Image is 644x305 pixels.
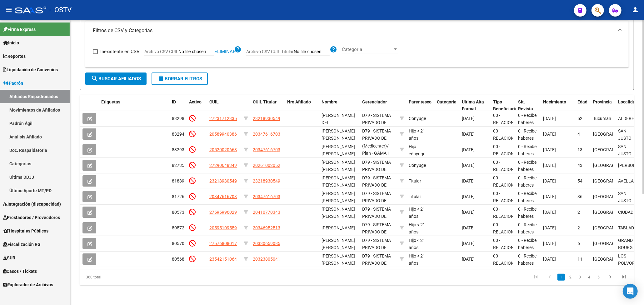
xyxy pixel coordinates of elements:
[253,257,280,262] span: 20323805041
[3,201,61,207] span: Integración (discapacidad)
[99,95,169,116] datatable-header-cell: Etiquetas
[493,207,522,233] span: 00 - RELACION DE DEPENDENCIA
[518,222,544,242] span: 0 - Recibe haberes regularmente
[593,257,635,262] span: [GEOGRAPHIC_DATA]
[434,95,459,116] datatable-header-cell: Categoria
[409,238,425,250] span: Hijo < 21 años
[518,191,544,210] span: 0 - Recibe haberes regularmente
[253,147,280,152] span: 20347616703
[593,163,635,168] span: [GEOGRAPHIC_DATA]
[594,272,603,282] li: page 5
[85,41,629,67] div: Filtros de CSV y Categorias
[209,225,237,230] span: 20595109559
[518,99,533,112] span: Sit. Revista
[322,191,355,203] span: [PERSON_NAME] [PERSON_NAME]
[618,210,641,215] span: CIUDADELA
[462,256,488,263] div: [DATE]
[214,50,236,54] button: Eliminar
[577,116,582,121] span: 52
[93,27,614,34] mat-panel-title: Filtros de CSV y Categorias
[409,222,425,234] span: Hijo < 21 años
[462,240,488,247] div: [DATE]
[493,128,522,155] span: 00 - RELACION DE DEPENDENCIA
[409,163,426,168] span: Cónyuge
[576,274,584,281] a: 3
[187,95,207,116] datatable-header-cell: Activo
[593,241,635,246] span: [GEOGRAPHIC_DATA]
[577,210,580,215] span: 2
[360,95,397,116] datatable-header-cell: Gerenciador
[577,99,587,104] span: Edad
[80,269,190,285] div: 360 total
[322,113,355,132] span: [PERSON_NAME] DEL [PERSON_NAME]
[172,116,184,121] span: 83298
[543,147,556,152] span: [DATE]
[362,122,391,148] span: D79 - SISTEMA PRIVADO DE SALUD S.A (Medicenter)
[209,210,237,215] span: 27595996029
[209,178,237,183] span: 23218930549
[172,257,184,262] span: 80568
[618,225,637,230] span: TABLADA
[518,238,544,257] span: 0 - Recibe haberes regularmente
[618,128,632,141] span: SAN JUSTO
[409,178,421,183] span: Titular
[322,225,355,230] span: [PERSON_NAME]
[342,47,392,52] span: Categoria
[287,99,311,104] span: Nro Afiliado
[543,210,556,215] span: [DATE]
[462,162,488,169] div: [DATE]
[362,191,391,217] span: D79 - SISTEMA PRIVADO DE SALUD S.A (Medicenter)
[214,49,236,54] span: Eliminar
[172,241,184,246] span: 80570
[294,49,330,55] input: Archivo CSV CUIL Titular
[409,116,426,121] span: Cónyuge
[250,95,285,116] datatable-header-cell: CUIL Titular
[595,274,602,281] a: 5
[518,128,544,148] span: 0 - Recibe haberes regularmente
[169,95,187,116] datatable-header-cell: ID
[618,99,638,104] span: Localidad
[557,274,565,281] a: 1
[253,116,280,121] span: 23218930549
[322,175,355,187] span: [PERSON_NAME] [PERSON_NAME]
[172,178,184,183] span: 81889
[493,144,522,170] span: 00 - RELACION DE DEPENDENCIA
[172,132,184,137] span: 83294
[362,222,391,248] span: D79 - SISTEMA PRIVADO DE SALUD S.A (Medicenter)
[618,191,632,203] span: SAN JUSTO
[172,163,184,168] span: 82735
[3,268,37,275] span: Casos / Tickets
[172,210,184,215] span: 80573
[575,272,585,282] li: page 3
[616,95,641,116] datatable-header-cell: Localidad
[100,48,140,55] span: Inexistente en CSV
[493,253,522,280] span: 00 - RELACION DE DEPENDENCIA
[178,49,214,55] input: Archivo CSV CUIL
[5,6,12,13] mat-icon: menu
[409,144,426,163] span: Hijo cónyuge solt. < 21
[3,26,36,33] span: Firma Express
[543,163,556,168] span: [DATE]
[462,193,488,200] div: [DATE]
[91,75,98,82] mat-icon: search
[85,72,147,85] button: Buscar Afiliados
[493,175,522,202] span: 00 - RELACION DE DEPENDENCIA
[322,253,355,266] span: [PERSON_NAME] [PERSON_NAME]
[543,241,556,246] span: [DATE]
[593,194,635,199] span: [GEOGRAPHIC_DATA]
[172,99,176,104] span: ID
[362,207,391,233] span: D79 - SISTEMA PRIVADO DE SALUD S.A (Medicenter)
[3,39,19,46] span: Inicio
[586,274,593,281] a: 4
[3,227,48,234] span: Hospitales Públicos
[493,160,522,186] span: 00 - RELACION DE DEPENDENCIA
[362,253,391,280] span: D79 - SISTEMA PRIVADO DE SALUD S.A (Medicenter)
[493,99,517,112] span: Tipo Beneficiario
[209,241,237,246] span: 27576808017
[3,80,23,87] span: Padrón
[462,115,488,122] div: [DATE]
[577,178,582,183] span: 54
[462,146,488,153] div: [DATE]
[541,95,575,116] datatable-header-cell: Nacimiento
[207,95,241,116] datatable-header-cell: CUIL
